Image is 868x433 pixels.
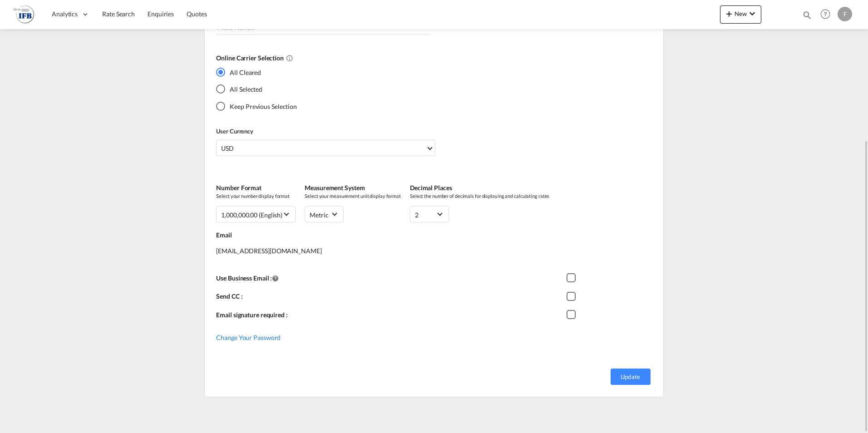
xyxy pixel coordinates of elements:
[216,290,566,308] div: Send CC :
[802,10,812,20] md-icon: icon-magnify
[611,369,651,385] button: Update
[310,211,328,219] div: metric
[305,192,401,199] span: Select your measurement unit display format
[148,10,174,18] span: Enquiries
[838,7,852,21] div: F
[724,10,758,17] span: New
[305,183,401,192] label: Measurement System
[567,310,580,320] md-checkbox: Checkbox 1
[802,10,812,24] div: icon-magnify
[567,274,580,283] md-checkbox: Checkbox 1
[216,101,297,111] md-radio-button: Keep Previous Selection
[187,10,207,18] span: Quotes
[221,144,425,153] span: USD
[216,84,297,94] md-radio-button: All Selected
[818,6,833,22] span: Help
[415,211,419,219] div: 2
[216,127,435,135] label: User Currency
[720,5,761,24] button: icon-plus 400-fgNewicon-chevron-down
[216,308,566,327] div: Email signature required :
[216,231,654,240] label: Email
[216,240,654,271] div: [EMAIL_ADDRESS][DOMAIN_NAME]
[286,54,293,62] md-icon: All Cleared : Deselects all online carriers by default.All Selected : Selects all online carriers...
[216,192,296,199] span: Select your number display format
[216,183,296,192] label: Number Format
[747,8,758,19] md-icon: icon-chevron-down
[216,67,297,77] md-radio-button: All Cleared
[14,4,34,25] img: de31bbe0256b11eebba44b54815f083d.png
[52,10,78,19] span: Analytics
[272,275,279,282] md-icon: Notification will be sent from this email Id
[410,183,549,192] label: Decimal Places
[724,8,735,19] md-icon: icon-plus 400-fg
[216,271,566,290] div: Use Business Email :
[818,6,838,23] div: Help
[410,192,549,199] span: Select the number of decimals for displaying and calculating rates
[216,67,297,118] md-radio-group: Yes
[567,292,580,301] md-checkbox: Checkbox 1
[216,334,281,341] span: Change Your Password
[216,54,645,63] label: Online Carrier Selection
[221,211,282,219] div: 1,000,000.00 (English)
[102,10,135,18] span: Rate Search
[216,140,435,156] md-select: Select Currency: $ USDUnited States Dollar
